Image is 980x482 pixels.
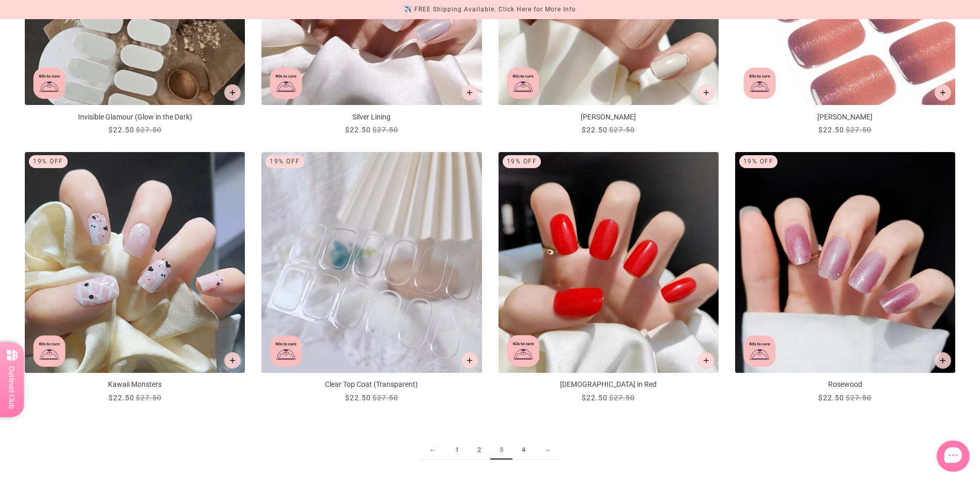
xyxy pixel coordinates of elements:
a: → [535,441,561,460]
a: 4 [512,441,535,460]
img: lady-in-red-semi-cured-gel-strips_700x.jpg [499,152,719,372]
span: $22.50 [108,126,134,134]
a: Clear Top Coat (Transparent) [261,152,481,403]
span: $27.50 [609,126,635,134]
div: 19% Off [503,155,541,168]
a: ← [420,441,446,460]
span: $27.50 [609,394,635,402]
span: $27.50 [136,394,162,402]
span: $22.50 [818,126,844,134]
p: [PERSON_NAME] [499,112,719,123]
button: Add to cart [224,84,241,101]
p: Kawaii Monsters [25,379,245,390]
img: kawaii-monsters-semi-cured-gel-strips_700x.jpg [25,152,245,372]
button: Add to cart [698,352,714,369]
a: 1 [446,441,468,460]
p: [DEMOGRAPHIC_DATA] in Red [499,379,719,390]
a: Rosewood [735,152,955,403]
p: [PERSON_NAME] [735,112,955,123]
span: $22.50 [345,126,371,134]
button: Add to cart [461,352,478,369]
div: 19% Off [266,155,304,168]
p: Clear Top Coat (Transparent) [261,379,481,390]
div: ✈️ FREE Shipping Available. Click Here for More Info [404,4,576,15]
button: Add to cart [224,352,241,369]
button: Add to cart [698,84,714,101]
span: $27.50 [372,126,398,134]
span: $27.50 [372,394,398,402]
a: Kawaii Monsters [25,152,245,403]
p: Rosewood [735,379,955,390]
span: $22.50 [582,394,608,402]
span: $22.50 [108,394,134,402]
div: 19% Off [29,155,68,168]
span: $22.50 [818,394,844,402]
span: $27.50 [136,126,162,134]
button: Add to cart [461,84,478,101]
a: 2 [468,441,490,460]
p: Silver Lining [261,112,481,123]
span: $22.50 [345,394,371,402]
a: Lady in Red [499,152,719,403]
div: 19% Off [739,155,778,168]
p: Invisible Glamour (Glow in the Dark) [25,112,245,123]
button: Add to cart [935,352,951,369]
button: Add to cart [935,84,951,101]
span: $22.50 [582,126,608,134]
span: $27.50 [846,394,872,402]
span: 3 [490,441,512,460]
span: $27.50 [846,126,872,134]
